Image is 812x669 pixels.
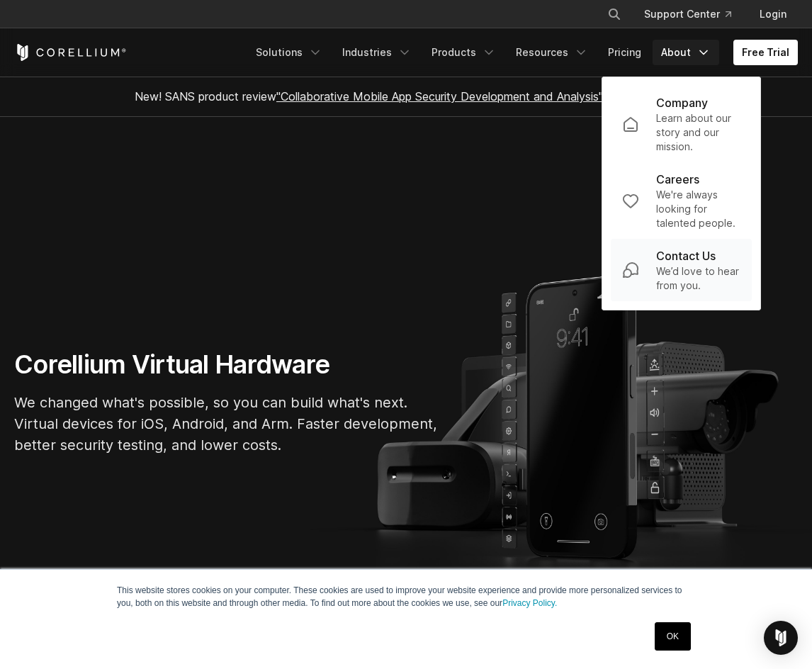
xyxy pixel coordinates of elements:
[633,1,743,27] a: Support Center
[334,40,420,65] a: Industries
[507,40,597,65] a: Resources
[590,1,798,27] div: Navigation Menu
[14,349,439,381] h1: Corellium Virtual Hardware
[656,188,740,230] p: We're always looking for talented people.
[656,171,699,188] p: Careers
[247,40,798,65] div: Navigation Menu
[733,40,798,65] a: Free Trial
[748,1,798,27] a: Login
[423,40,504,65] a: Products
[656,247,716,264] p: Contact Us
[656,111,740,154] p: Learn about our story and our mission.
[602,1,627,27] button: Search
[656,94,708,111] p: Company
[599,40,650,65] a: Pricing
[276,89,603,103] a: "Collaborative Mobile App Security Development and Analysis"
[502,598,557,608] a: Privacy Policy.
[655,622,691,651] a: OK
[135,89,677,103] span: New! SANS product review now available.
[247,40,331,65] a: Solutions
[117,584,695,609] p: This website stores cookies on your computer. These cookies are used to improve your website expe...
[611,239,752,301] a: Contact Us We’d love to hear from you.
[14,44,127,61] a: Corellium Home
[653,40,719,65] a: About
[611,162,752,239] a: Careers We're always looking for talented people.
[764,621,798,655] div: Open Intercom Messenger
[14,392,439,456] p: We changed what's possible, so you can build what's next. Virtual devices for iOS, Android, and A...
[611,86,752,162] a: Company Learn about our story and our mission.
[656,264,740,293] p: We’d love to hear from you.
